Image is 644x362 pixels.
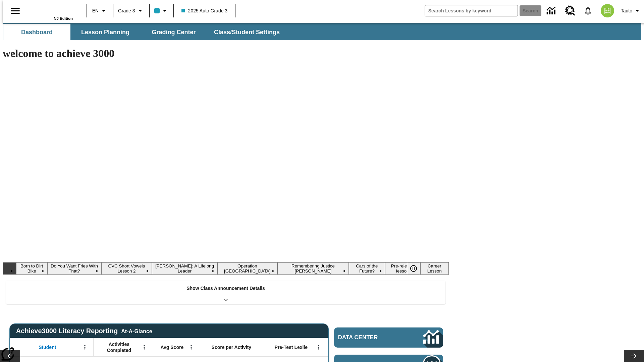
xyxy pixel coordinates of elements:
button: Profile/Settings [618,5,644,17]
div: Pause [407,262,427,275]
div: SubNavbar [3,23,641,40]
button: Slide 3 CVC Short Vowels Lesson 2 [101,262,152,275]
h1: welcome to achieve 3000 [3,47,449,60]
button: Open Menu [186,342,196,352]
button: Class color is light blue. Change class color [152,5,171,17]
span: Pre-Test Lexile [275,344,308,350]
a: Resource Center, Will open in new tab [561,2,579,20]
img: avatar image [601,4,614,17]
button: Grade: Grade 3, Select a grade [115,5,147,17]
input: search field [425,5,518,16]
a: Notifications [579,2,597,19]
span: Grade 3 [118,7,135,14]
button: Class/Student Settings [209,24,285,40]
button: Open Menu [139,342,149,352]
button: Slide 8 Pre-release lesson [385,262,420,275]
div: Show Class Announcement Details [6,281,445,304]
button: Open side menu [5,1,25,21]
span: EN [92,7,99,14]
span: Avg Score [160,344,183,350]
button: Grading Center [140,24,207,40]
span: Achieve3000 Literacy Reporting [16,327,152,335]
button: Select a new avatar [597,2,618,19]
button: Slide 1 Born to Dirt Bike [16,262,47,275]
button: Slide 4 Dianne Feinstein: A Lifelong Leader [152,262,217,275]
span: 2025 Auto Grade 3 [181,7,228,14]
button: Slide 9 Career Lesson [420,262,449,275]
span: Student [39,344,56,350]
a: Home [29,3,73,16]
button: Slide 7 Cars of the Future? [349,262,385,275]
button: Dashboard [3,24,70,40]
span: Activities Completed [97,341,141,353]
div: At-A-Glance [121,327,152,335]
span: NJ Edition [54,16,73,20]
div: SubNavbar [3,24,286,40]
div: Home [29,2,73,20]
button: Open Menu [314,342,324,352]
button: Pause [407,262,420,275]
a: Data Center [334,327,443,348]
button: Lesson Planning [72,24,139,40]
span: Tauto [621,7,632,14]
button: Open Menu [80,342,90,352]
span: Score per Activity [212,344,252,350]
p: Show Class Announcement Details [186,285,265,292]
button: Slide 6 Remembering Justice O'Connor [277,262,349,275]
button: Language: EN, Select a language [89,5,111,17]
button: Lesson carousel, Next [624,350,644,362]
button: Slide 2 Do You Want Fries With That? [47,262,101,275]
button: Slide 5 Operation London Bridge [217,262,277,275]
span: Data Center [338,334,401,341]
a: Data Center [543,2,561,20]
